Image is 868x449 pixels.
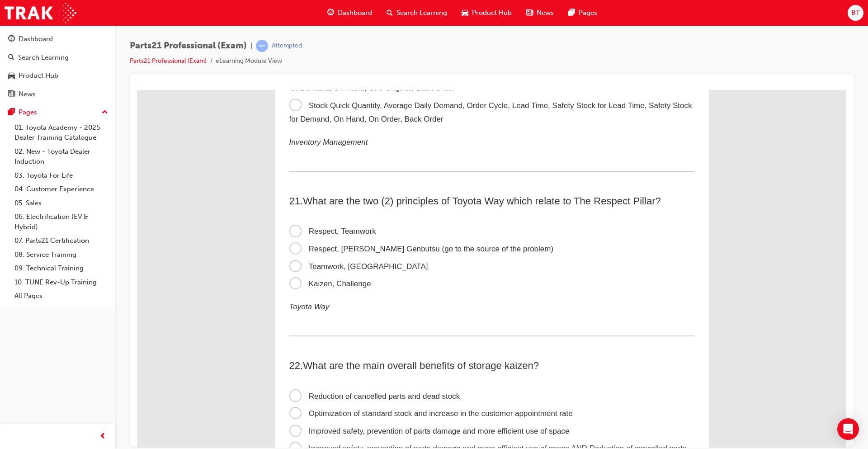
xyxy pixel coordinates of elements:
div: Open Intercom Messenger [837,418,859,440]
span: up-icon [102,107,108,118]
button: DashboardSearch LearningProduct HubNews [4,29,112,104]
a: 03. Toyota For Life [11,169,112,183]
span: What are the main overall benefits of storage kaizen? [166,270,402,281]
span: search-icon [8,54,14,62]
a: search-iconSearch Learning [379,4,454,22]
a: News [4,86,112,103]
span: What are the two (2) principles of Toyota Way which relate to The Respect Pillar? [166,105,524,117]
em: Toyota Way [152,213,193,221]
span: Respect, [PERSON_NAME] Genbutsu (go to the source of the problem) [152,155,417,163]
span: Respect, Teamwork [152,137,239,146]
span: 22 [152,270,164,281]
span: learningRecordVerb_ATTEMPT-icon [256,40,268,52]
a: 01. Toyota Academy - 2025 Dealer Training Catalogue [11,121,112,145]
a: Search Learning [4,49,112,66]
span: Improved safety, prevention of parts damage and more efficient use of space AND Reduction of canc... [152,354,550,377]
span: Teamwork, [GEOGRAPHIC_DATA] [152,172,291,181]
span: guage-icon [8,35,15,43]
span: pages-icon [8,109,15,117]
span: Optimization of standard stock and increase in the customer appointment rate [152,319,436,328]
a: car-iconProduct Hub [454,4,519,22]
div: Pages [19,107,37,118]
a: news-iconNews [519,4,561,22]
div: Dashboard [19,34,53,44]
span: search-icon [387,7,393,19]
a: Dashboard [4,31,112,47]
a: 08. Service Training [11,248,112,262]
em: Inventory Management [152,48,231,57]
span: Search Learning [396,8,447,18]
span: news-icon [8,90,15,99]
span: news-icon [526,7,533,19]
span: Reduction of cancelled parts and dead stock [152,302,323,311]
a: guage-iconDashboard [320,4,379,22]
a: 06. Electrification (EV & Hybrid) [11,210,112,234]
span: Product Hub [472,8,512,18]
span: pages-icon [568,7,575,19]
a: pages-iconPages [561,4,604,22]
span: . [163,270,166,281]
span: . [163,105,166,117]
div: News [19,89,36,99]
span: Pages [579,8,597,18]
button: Pages [4,104,112,121]
span: prev-icon [99,431,106,442]
div: Product Hub [19,71,58,81]
a: 10. TUNE Rev-Up Training [11,275,112,289]
span: | [250,41,252,51]
span: 21 [152,105,164,117]
span: Parts21 Professional (Exam) [130,41,247,51]
span: car-icon [462,7,468,19]
div: Search Learning [18,52,69,63]
span: News [537,8,554,18]
span: Improved safety, prevention of parts damage and more efficient use of space [152,337,433,345]
span: Kaizen, Challenge [152,189,234,198]
button: BT [848,5,863,21]
span: Stock Quick Quantity, Average Daily Demand, Order Cycle, Lead Time, Safety Stock for Lead Time, S... [152,11,555,34]
a: 04. Customer Experience [11,182,112,196]
a: 09. Technical Training [11,261,112,275]
img: Trak [5,3,76,23]
span: Dashboard [338,8,372,18]
span: car-icon [8,72,15,80]
a: Product Hub [4,67,112,84]
a: All Pages [11,289,112,303]
div: Attempted [272,42,302,50]
a: 07. Parts21 Certification [11,234,112,248]
a: 02. New - Toyota Dealer Induction [11,145,112,169]
span: guage-icon [327,7,334,19]
li: eLearning Module View [216,56,282,66]
a: Parts21 Professional (Exam) [130,57,207,65]
span: BT [851,8,860,18]
a: 05. Sales [11,196,112,210]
